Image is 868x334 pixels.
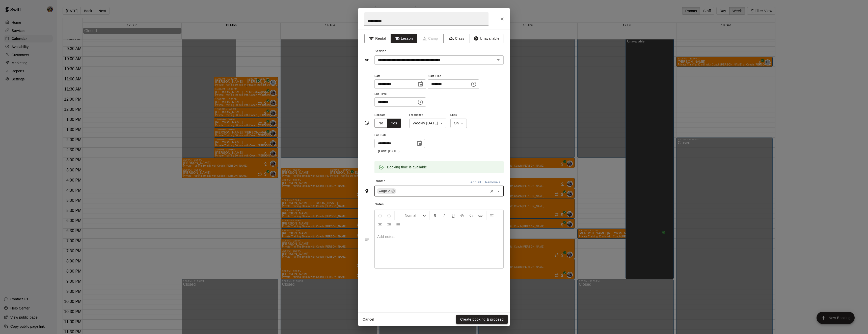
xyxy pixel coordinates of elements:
span: Camps can only be created in the Services page [417,34,444,43]
svg: Notes [364,237,369,242]
p: (Ends: [DATE]) [378,149,421,154]
button: No [374,119,387,128]
button: Center Align [376,220,384,229]
button: Choose time, selected time is 4:00 PM [469,79,479,89]
svg: Service [364,57,369,62]
span: Start Time [428,73,479,80]
button: Format Underline [449,211,457,220]
button: Left Align [487,211,496,220]
div: outlined button group [374,119,401,128]
button: Formatting Options [396,211,428,220]
button: Undo [376,211,384,220]
div: Booking time is available [387,163,427,172]
button: Insert Link [476,211,485,220]
button: Choose date, selected date is Nov 19, 2025 [414,138,424,148]
span: Notes [375,201,504,209]
button: Format Italics [440,211,448,220]
button: Format Strikethrough [458,211,467,220]
div: On [450,119,467,128]
button: Open [495,188,502,195]
span: Normal [405,213,422,218]
button: Redo [385,211,393,220]
button: Add all [468,179,484,186]
button: Unavailable [470,34,503,43]
span: Frequency [409,112,446,119]
button: Cancel [360,315,376,324]
span: End Time [374,91,426,98]
button: Remove all [484,179,504,186]
button: Close [498,14,507,24]
span: Ends [450,112,467,119]
svg: Rooms [364,189,369,194]
button: Rental [364,34,391,43]
button: Lesson [391,34,417,43]
button: Class [443,34,470,43]
button: Right Align [385,220,393,229]
span: Cage 2 [377,188,392,193]
svg: Timing [364,120,369,125]
button: Format Bold [431,211,439,220]
span: Repeats [374,112,405,119]
button: Insert Code [467,211,476,220]
button: Create booking & proceed [456,315,508,324]
button: Choose time, selected time is 5:00 PM [415,97,425,107]
span: End Date [374,132,425,139]
div: Cage 2 [377,188,396,194]
div: Weekly [DATE] [409,119,446,128]
span: Rooms [375,179,386,183]
button: Yes [387,119,401,128]
button: Choose date, selected date is Oct 15, 2025 [415,79,425,89]
button: Justify Align [394,220,402,229]
button: Clear [488,188,495,195]
span: Date [374,73,426,80]
button: Open [495,56,502,63]
span: Service [375,49,387,53]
